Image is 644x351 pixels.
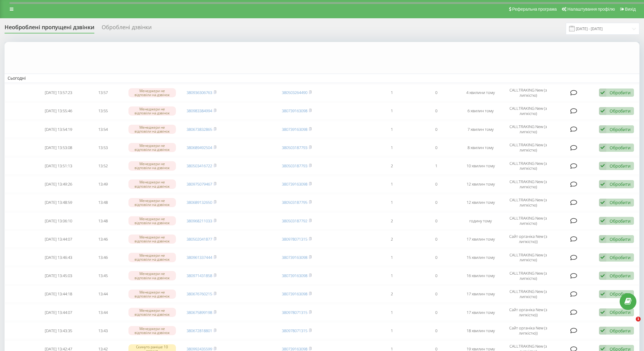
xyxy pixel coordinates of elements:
a: 380978071315 [282,310,307,315]
td: 0 [414,231,458,248]
td: 0 [414,121,458,138]
div: Обробити [610,328,631,334]
td: CALLTRAKING New (з липкістю) [503,249,554,266]
a: 380675899198 [187,310,212,315]
td: 17 хвилин тому [458,286,503,303]
td: 2 [369,157,414,174]
td: CALLTRAKING New (з липкістю) [503,176,554,193]
a: 380672818801 [187,328,212,333]
div: Оброблені дзвінки [102,24,152,33]
td: 12 хвилин тому [458,194,503,211]
a: 380961337444 [187,255,212,260]
td: 8 хвилин тому [458,139,503,156]
td: [DATE] 13:55:46 [36,103,81,120]
td: [DATE] 13:46:43 [36,249,81,266]
td: 7 хвилин тому [458,121,503,138]
a: 380689492504 [187,145,212,150]
td: 0 [414,212,458,229]
div: Необроблені пропущені дзвінки [5,24,94,33]
a: 380971431858 [187,273,212,278]
td: 0 [414,304,458,321]
a: 380968211033 [187,218,212,224]
td: Сайт органіка New (з липкістю)) [503,322,554,339]
td: [DATE] 13:44:07 [36,231,81,248]
td: 13:54 [81,121,125,138]
div: Менеджери не відповіли на дзвінок [128,290,176,299]
td: 0 [414,194,458,211]
a: 380983384994 [187,108,212,113]
td: CALLTRAKING New (з липкістю) [503,157,554,174]
td: 0 [414,322,458,339]
div: Менеджери не відповіли на дзвінок [128,253,176,262]
div: Менеджери не відповіли на дзвінок [128,143,176,152]
div: Обробити [610,127,631,132]
td: Сайт органіка New (з липкістю)) [503,231,554,248]
td: CALLTRAKING New (з липкістю) [503,212,554,229]
td: [DATE] 13:43:35 [36,322,81,339]
td: 18 хвилин тому [458,322,503,339]
a: 380503187793 [282,163,307,169]
td: [DATE] 13:57:23 [36,84,81,101]
td: 0 [414,176,458,193]
td: 1 [414,157,458,174]
td: CALLTRAKING New (з липкістю) [503,267,554,284]
td: 13:43 [81,322,125,339]
div: Обробити [610,218,631,224]
td: 16 хвилин тому [458,267,503,284]
div: Обробити [610,181,631,187]
a: 380739163098 [282,255,307,260]
div: Обробити [610,309,631,315]
td: 17 хвилин тому [458,304,503,321]
td: 2 [369,212,414,229]
td: 0 [414,139,458,156]
td: 13:55 [81,103,125,120]
td: [DATE] 13:48:59 [36,194,81,211]
td: 13:49 [81,176,125,193]
td: 12 хвилин тому [458,176,503,193]
td: [DATE] 13:51:13 [36,157,81,174]
td: [DATE] 13:54:19 [36,121,81,138]
td: 13:44 [81,304,125,321]
div: Обробити [610,163,631,169]
td: CALLTRAKING New (з липкістю) [503,84,554,101]
td: 1 [369,267,414,284]
a: 380503187795 [282,200,307,205]
td: 13:44 [81,286,125,303]
td: 1 [369,176,414,193]
td: 0 [414,84,458,101]
div: Менеджери не відповіли на дзвінок [128,88,176,97]
div: Менеджери не відповіли на дзвінок [128,125,176,134]
td: 13:45 [81,267,125,284]
a: 380503416722 [187,163,212,169]
div: Обробити [610,200,631,205]
td: 1 [369,194,414,211]
td: 13:48 [81,212,125,229]
a: 380739163098 [282,273,307,278]
div: Менеджери не відповіли на дзвінок [128,106,176,116]
iframe: Intercom live chat [623,317,638,331]
div: Менеджери не відповіли на дзвінок [128,271,176,280]
a: 380936306763 [187,90,212,95]
div: Менеджери не відповіли на дзвінок [128,161,176,170]
div: Менеджери не відповіли на дзвінок [128,179,176,189]
td: 0 [414,103,458,120]
td: 15 хвилин тому [458,249,503,266]
a: 380739163098 [282,181,307,187]
td: 1 [369,121,414,138]
div: Обробити [610,273,631,279]
td: CALLTRAKING New (з липкістю) [503,121,554,138]
td: 0 [414,267,458,284]
td: 2 [369,286,414,303]
td: 10 хвилин тому [458,157,503,174]
a: 380739163098 [282,127,307,132]
div: Обробити [610,291,631,297]
td: CALLTRAKING New (з липкістю) [503,194,554,211]
div: Менеджери не відповіли на дзвінок [128,198,176,207]
a: 380503187793 [282,145,307,150]
div: Менеджери не відповіли на дзвінок [128,235,176,244]
a: 380739163098 [282,291,307,297]
div: Обробити [610,108,631,114]
td: 13:52 [81,157,125,174]
td: [DATE] 13:06:10 [36,212,81,229]
td: CALLTRAKING New (з липкістю) [503,286,554,303]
